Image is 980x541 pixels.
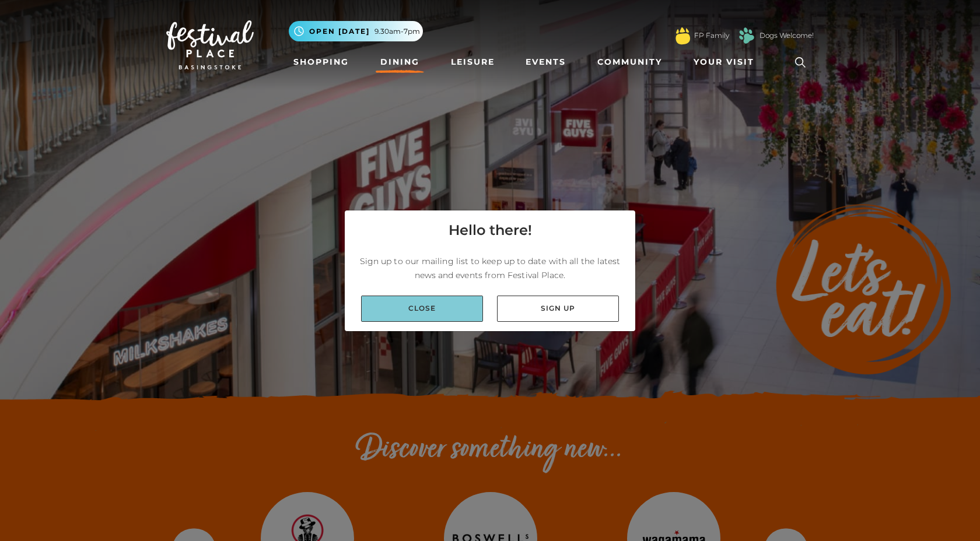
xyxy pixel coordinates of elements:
a: Events [521,51,570,73]
a: Community [593,51,667,73]
a: Close [361,296,483,322]
h4: Hello there! [449,220,532,241]
span: Your Visit [694,56,754,68]
p: Sign up to our mailing list to keep up to date with all the latest news and events from Festival ... [354,254,626,282]
a: Leisure [446,51,499,73]
img: Festival Place Logo [166,20,254,69]
a: Shopping [289,51,353,73]
a: Sign up [497,296,619,322]
span: 9.30am-7pm [374,26,420,37]
a: Your Visit [689,51,765,73]
span: Open [DATE] [309,26,370,37]
a: Dining [376,51,424,73]
button: Open [DATE] 9.30am-7pm [289,21,423,41]
a: Dogs Welcome! [759,30,814,41]
a: FP Family [694,30,729,41]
